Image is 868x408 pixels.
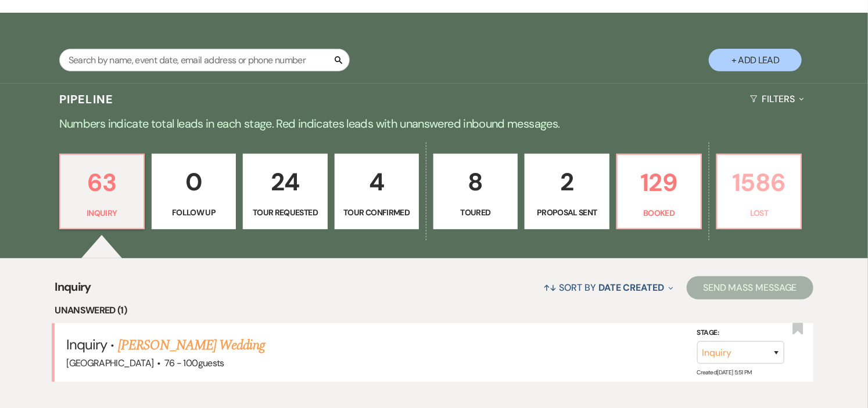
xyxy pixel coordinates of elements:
[342,163,411,201] p: 4
[67,207,137,219] p: Inquiry
[532,206,601,219] p: Proposal Sent
[687,276,813,299] button: Send Mass Message
[525,154,609,229] a: 2Proposal Sent
[724,163,794,202] p: 1586
[342,206,411,219] p: Tour Confirmed
[59,154,145,229] a: 63Inquiry
[543,281,557,294] span: ↑↓
[625,207,694,219] p: Booked
[335,154,419,229] a: 4Tour Confirmed
[164,357,224,369] span: 76 - 100 guests
[697,369,752,376] span: Created: [DATE] 5:51 PM
[532,163,601,201] p: 2
[716,154,802,229] a: 1586Lost
[152,154,236,229] a: 0Follow Up
[539,272,678,303] button: Sort By Date Created
[59,91,114,107] h3: Pipeline
[66,335,107,353] span: Inquiry
[55,303,813,318] li: Unanswered (1)
[55,278,91,303] span: Inquiry
[616,154,702,229] a: 129Booked
[250,163,320,201] p: 24
[59,49,350,71] input: Search by name, event date, email address or phone number
[16,114,852,133] p: Numbers indicate total leads in each stage. Red indicates leads with unanswered inbound messages.
[745,84,809,114] button: Filters
[159,206,228,219] p: Follow Up
[118,335,265,356] a: [PERSON_NAME] Wedding
[697,327,784,340] label: Stage:
[441,163,510,201] p: 8
[625,163,694,202] p: 129
[441,206,510,219] p: Toured
[66,357,153,369] span: [GEOGRAPHIC_DATA]
[709,49,802,71] button: + Add Lead
[724,207,794,219] p: Lost
[243,154,327,229] a: 24Tour Requested
[433,154,518,229] a: 8Toured
[159,163,228,201] p: 0
[67,163,137,202] p: 63
[250,206,320,219] p: Tour Requested
[598,281,664,294] span: Date Created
